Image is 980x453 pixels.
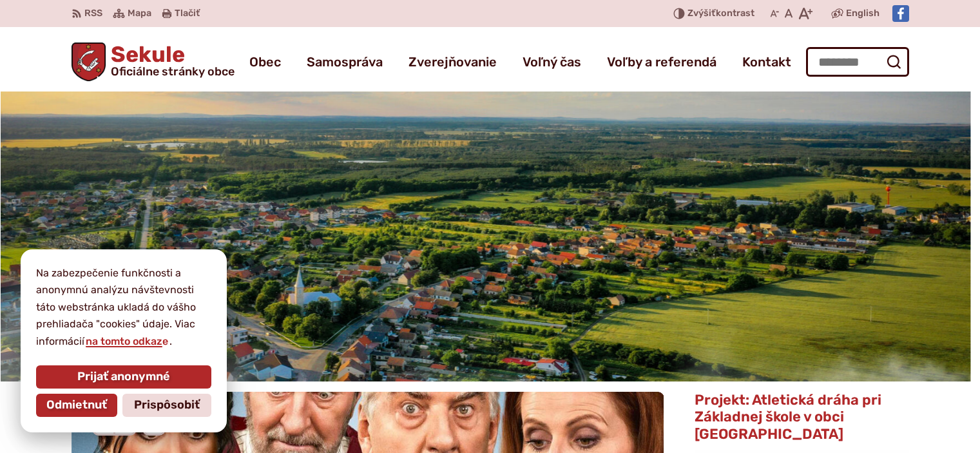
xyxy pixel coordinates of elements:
span: RSS [84,6,102,21]
a: Kontakt [742,44,791,80]
span: Projekt: Atletická dráha pri Základnej škole v obci [GEOGRAPHIC_DATA] [695,391,881,443]
a: Logo Sekule, prejsť na domovskú stránku. [72,43,235,81]
a: Voľby a referendá [607,44,716,80]
h1: Sekule [106,44,235,77]
a: na tomto odkaze [84,335,169,347]
span: Prispôsobiť [134,398,200,412]
span: Odmietnuť [46,398,107,412]
span: Prijať anonymné [77,370,170,384]
p: Na zabezpečenie funkčnosti a anonymnú analýzu návštevnosti táto webstránka ukladá do vášho prehli... [36,265,211,350]
img: Prejsť na Facebook stránku [892,5,909,22]
span: English [846,6,879,21]
a: Zverejňovanie [408,44,497,80]
a: Obec [249,44,281,80]
span: Oficiálne stránky obce [111,66,235,77]
button: Odmietnuť [36,394,117,417]
span: Tlačiť [175,8,200,19]
span: Mapa [128,6,151,21]
span: Zvýšiť [687,8,716,19]
img: Prejsť na domovskú stránku [72,43,106,81]
a: Voľný čas [523,44,581,80]
a: English [843,6,882,21]
a: Samospráva [307,44,383,80]
button: Prispôsobiť [122,394,211,417]
button: Prijať anonymné [36,365,211,389]
span: kontrast [687,8,754,19]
